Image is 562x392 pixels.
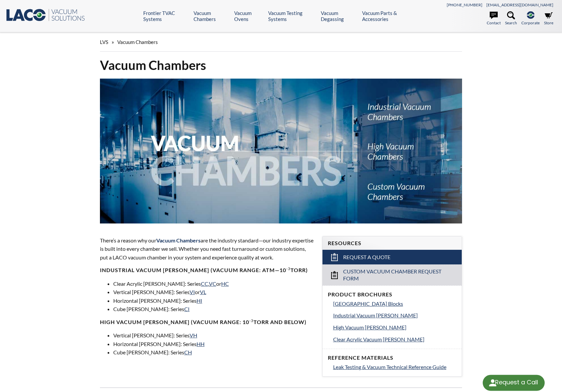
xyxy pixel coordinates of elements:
a: Industrial Vacuum [PERSON_NAME] [333,311,457,320]
span: LVS [100,39,108,45]
span: Industrial Vacuum [PERSON_NAME] [333,312,418,318]
li: Cube [PERSON_NAME]: Series [113,348,314,357]
h4: Reference Materials [328,354,457,361]
a: Leak Testing & Vacuum Technical Reference Guide [333,363,457,371]
span: [GEOGRAPHIC_DATA] Blocks [333,300,403,307]
div: Request a Call [483,375,545,391]
div: » [100,33,462,52]
span: Corporate [521,20,540,26]
li: Vertical [PERSON_NAME]: Series [113,331,314,340]
h4: Industrial Vacuum [PERSON_NAME] (vacuum range: atm—10 Torr) [100,267,314,274]
span: Leak Testing & Vacuum Technical Reference Guide [333,364,446,370]
li: Horizontal [PERSON_NAME]: Series [113,340,314,348]
a: Vacuum Parts & Accessories [362,10,417,22]
a: VC [209,280,216,287]
span: Vacuum Chambers [156,237,201,243]
img: Vacuum Chambers [100,79,462,223]
a: [PHONE_NUMBER] [447,2,482,7]
h4: Product Brochures [328,291,457,298]
a: HC [221,280,229,287]
a: HH [197,341,205,347]
a: [EMAIL_ADDRESS][DOMAIN_NAME] [486,2,553,7]
a: HI [197,297,202,304]
h1: Vacuum Chambers [100,57,462,73]
a: CI [184,306,190,312]
a: High Vacuum [PERSON_NAME] [333,323,457,332]
a: Request a Quote [322,250,462,264]
span: Custom Vacuum Chamber Request Form [343,268,442,282]
h4: High Vacuum [PERSON_NAME] (Vacuum range: 10 Torr and below) [100,319,314,326]
a: VL [200,289,206,295]
a: Frontier TVAC Systems [143,10,189,22]
a: VI [190,289,195,295]
a: VH [190,332,197,338]
li: Horizontal [PERSON_NAME]: Series [113,296,314,305]
li: Clear Acrylic [PERSON_NAME]: Series , or [113,279,314,288]
a: Vacuum Degassing [321,10,357,22]
a: Clear Acrylic Vacuum [PERSON_NAME] [333,335,457,344]
li: Cube [PERSON_NAME]: Series [113,305,314,313]
a: Vacuum Testing Systems [268,10,316,22]
h4: Resources [328,240,457,247]
a: CC [201,280,208,287]
div: Request a Call [495,375,538,390]
a: [GEOGRAPHIC_DATA] Blocks [333,299,457,308]
img: round button [487,377,498,388]
span: High Vacuum [PERSON_NAME] [333,324,406,330]
a: Contact [487,11,501,26]
a: Search [505,11,517,26]
a: Vacuum Chambers [194,10,230,22]
sup: -3 [286,266,290,271]
span: Clear Acrylic Vacuum [PERSON_NAME] [333,336,424,342]
li: Vertical [PERSON_NAME]: Series or [113,288,314,296]
span: Request a Quote [343,254,390,261]
span: Vacuum Chambers [117,39,158,45]
a: Custom Vacuum Chamber Request Form [322,264,462,285]
p: There’s a reason why our are the industry standard—our industry expertise is built into every cha... [100,236,314,262]
a: CH [184,349,192,355]
a: Vacuum Ovens [234,10,263,22]
a: Store [544,11,553,26]
sup: -3 [249,318,254,323]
